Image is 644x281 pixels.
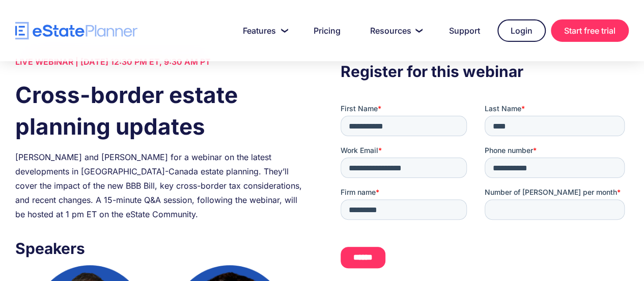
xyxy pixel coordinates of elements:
a: home [15,22,137,40]
h1: Cross-border estate planning updates [15,79,303,142]
div: [PERSON_NAME] and [PERSON_NAME] for a webinar on the latest developments in [GEOGRAPHIC_DATA]-Can... [15,150,303,221]
iframe: Form 0 [341,104,629,276]
a: Start free trial [551,19,629,42]
div: LIVE WEBINAR | [DATE] 12:30 PM ET, 9:30 AM PT [15,55,303,69]
h3: Speakers [15,237,303,260]
a: Login [497,19,546,42]
a: Resources [358,20,432,41]
a: Features [231,20,296,41]
a: Support [437,20,492,41]
a: Pricing [301,20,353,41]
h3: Register for this webinar [341,60,629,83]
